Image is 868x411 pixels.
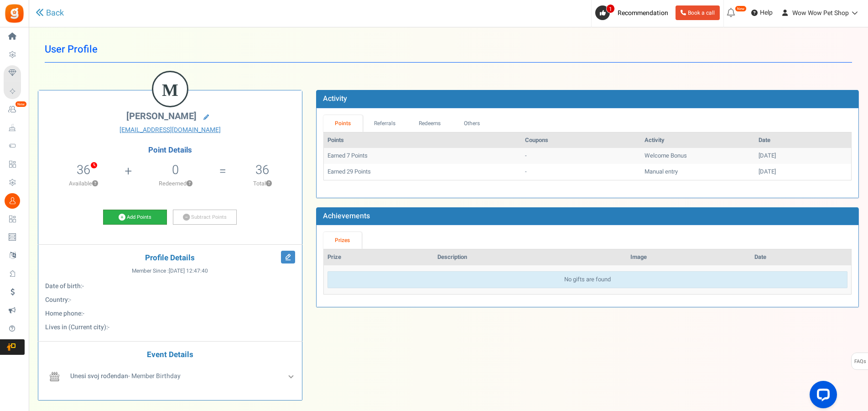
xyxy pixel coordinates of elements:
img: Gratisfaction [4,3,25,24]
th: Prize [324,249,434,265]
span: - [69,295,71,305]
b: Home phone [45,309,81,318]
h4: Profile Details [45,254,295,263]
th: Points [324,132,521,148]
a: Subtract Points [173,210,237,225]
p: Redeemed [133,179,218,188]
p: Total [227,179,297,188]
a: New [4,102,25,117]
p: : [45,309,295,318]
span: Manual entry [645,167,678,176]
b: Date of birth [45,281,81,291]
button: ? [187,181,192,187]
span: [DATE] 12:47:40 [169,267,208,275]
a: Redeems [407,115,452,132]
th: Activity [641,132,755,148]
p: Available [43,179,124,188]
th: Date [751,249,851,265]
a: [EMAIL_ADDRESS][DOMAIN_NAME] [45,126,295,135]
div: [DATE] [759,168,847,176]
a: Book a call [676,5,720,20]
td: - [521,148,641,164]
figcaption: M [153,72,187,108]
h4: Point Details [38,146,302,154]
button: ? [266,181,272,187]
td: - [521,164,641,180]
b: Lives in (Current city) [45,322,106,332]
h4: Event Details [45,351,295,359]
a: Help [748,5,776,20]
th: Image [627,249,751,265]
a: Add Points [103,210,167,225]
td: Earned 29 Points [324,164,521,180]
span: FAQs [854,353,866,370]
b: Unesi svoj rođendan [70,371,128,381]
a: 1 Recommendation [595,5,672,20]
h1: User Profile [45,37,852,63]
div: [DATE] [759,152,847,160]
b: Country [45,295,68,305]
th: Coupons [521,132,641,148]
b: Activity [323,93,347,104]
b: Achievements [323,211,370,221]
span: - [82,281,84,291]
span: Help [758,8,773,17]
th: Date [755,132,851,148]
div: No gifts are found [327,271,847,288]
span: 36 [77,161,90,179]
p: : [45,282,295,291]
p: : [45,323,295,332]
span: 1 [606,4,615,13]
em: New [15,101,27,107]
p: : [45,295,295,305]
td: Earned 7 Points [324,148,521,164]
h5: 36 [255,163,269,177]
i: Edit Profile [281,251,295,263]
span: Member Since : [132,267,208,275]
span: Wow Wow Pet Shop [792,8,849,18]
a: Referrals [363,115,407,132]
td: Welcome Bonus [641,148,755,164]
span: - [83,309,84,318]
span: - [108,322,109,332]
button: ? [92,181,98,187]
a: Prizes [323,232,362,249]
em: New [735,5,747,12]
a: Points [323,115,363,132]
th: Description [434,249,627,265]
h5: 0 [172,163,179,177]
a: Others [452,115,492,132]
span: - Member Birthday [70,371,181,381]
span: Recommendation [618,8,668,18]
span: [PERSON_NAME] [126,110,197,123]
